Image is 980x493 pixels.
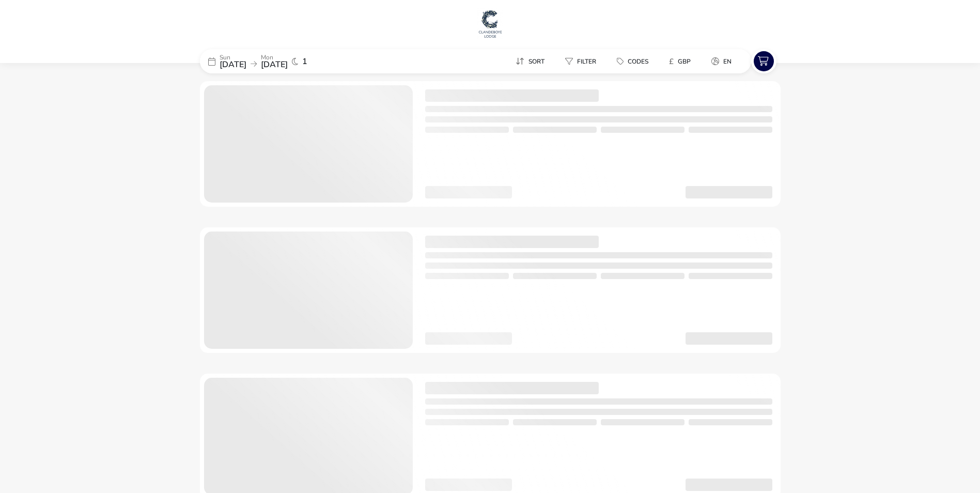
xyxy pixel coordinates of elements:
[200,49,355,73] div: Sun[DATE]Mon[DATE]1
[261,59,288,70] span: [DATE]
[678,57,691,66] span: GBP
[557,54,604,69] button: Filter
[261,54,288,60] p: Mon
[557,54,609,69] naf-pibe-menu-bar-item: Filter
[723,57,732,66] span: en
[302,57,307,66] span: 1
[609,54,661,69] naf-pibe-menu-bar-item: Codes
[661,54,699,69] button: £GBP
[220,59,246,70] span: [DATE]
[703,54,740,69] button: en
[220,54,246,60] p: Sun
[703,54,744,69] naf-pibe-menu-bar-item: en
[669,56,674,67] i: £
[628,57,648,66] span: Codes
[577,57,596,66] span: Filter
[661,54,703,69] naf-pibe-menu-bar-item: £GBP
[507,54,553,69] button: Sort
[609,54,657,69] button: Codes
[528,57,545,66] span: Sort
[507,54,557,69] naf-pibe-menu-bar-item: Sort
[477,8,503,39] img: Main Website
